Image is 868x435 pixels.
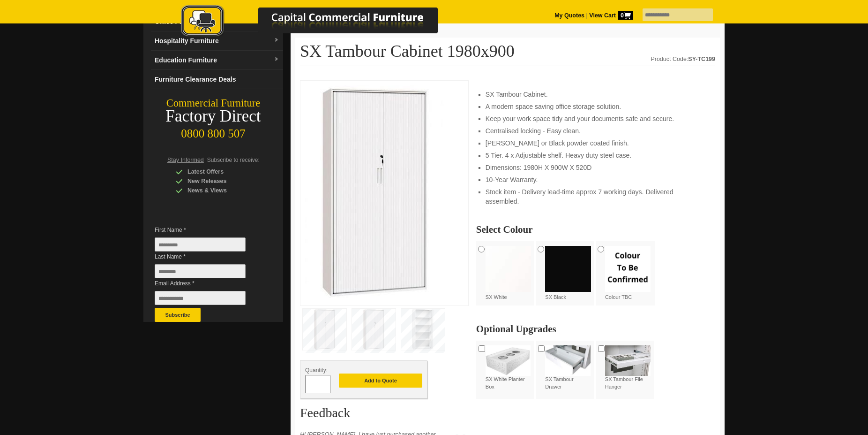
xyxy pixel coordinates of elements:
strong: View Cart [589,12,633,19]
h1: SX Tambour Cabinet 1980x900 [300,42,715,66]
a: My Quotes [554,12,584,19]
a: Capital Commercial Furniture Logo [155,5,483,42]
label: SX White [486,246,531,301]
div: 0800 800 507 [143,122,283,140]
img: SX White [486,246,531,292]
input: Email Address * [155,291,246,305]
li: Centralised locking - Easy clean. [486,126,706,136]
input: First Name * [155,237,246,252]
h2: Feedback [300,406,469,424]
li: [PERSON_NAME] or Black powder coated finish. [486,138,706,148]
button: Subscribe [155,308,201,322]
li: Dimensions: 1980H X 900W X 520D [486,163,706,172]
a: View Cart0 [588,12,633,19]
input: Last Name * [155,264,246,278]
img: SX Tambour Cabinet 1980x900 [305,85,446,298]
img: SX Tambour Drawer [545,345,591,376]
li: Stock item - Delivery lead-time approx 7 working days. Delivered assembled. [486,187,706,206]
label: SX White Planter Box [486,345,531,390]
img: SX Tambour File Hanger [605,345,651,376]
button: Add to Quote [339,374,422,388]
span: Subscribe to receive: [207,157,260,163]
span: Stay Informed [167,157,204,163]
div: Factory Direct [143,110,283,123]
img: Capital Commercial Furniture Logo [155,5,483,39]
h2: Select Colour [476,225,715,234]
label: SX Black [545,246,591,301]
a: Education Furnituredropdown [151,51,283,70]
li: 10-Year Warranty. [486,175,706,184]
a: Hospitality Furnituredropdown [151,31,283,51]
img: dropdown [274,57,279,62]
li: Keep your work space tidy and your documents safe and secure. [486,114,706,123]
div: Product Code: [651,54,715,64]
div: New Releases [176,176,265,186]
img: SX Black [545,246,591,292]
span: First Name * [155,225,260,235]
label: Colour TBC [605,246,651,301]
label: SX Tambour Drawer [545,345,591,390]
h2: Optional Upgrades [476,324,715,334]
div: Latest Offers [176,167,265,176]
div: News & Views [176,186,265,195]
span: Email Address * [155,279,260,288]
a: Furniture Clearance Deals [151,70,283,89]
div: Commercial Furniture [143,97,283,110]
li: 5 Tier. 4 x Adjustable shelf. Heavy duty steel case. [486,151,706,160]
span: Quantity: [305,367,328,374]
span: Last Name * [155,252,260,261]
label: SX Tambour File Hanger [605,345,651,390]
strong: SY-TC199 [688,56,715,62]
img: Colour TBC [605,246,651,292]
img: SX White Planter Box [486,345,531,376]
li: SX Tambour Cabinet. [486,90,706,99]
span: 0 [618,11,633,20]
li: A modern space saving office storage solution. [486,102,706,111]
